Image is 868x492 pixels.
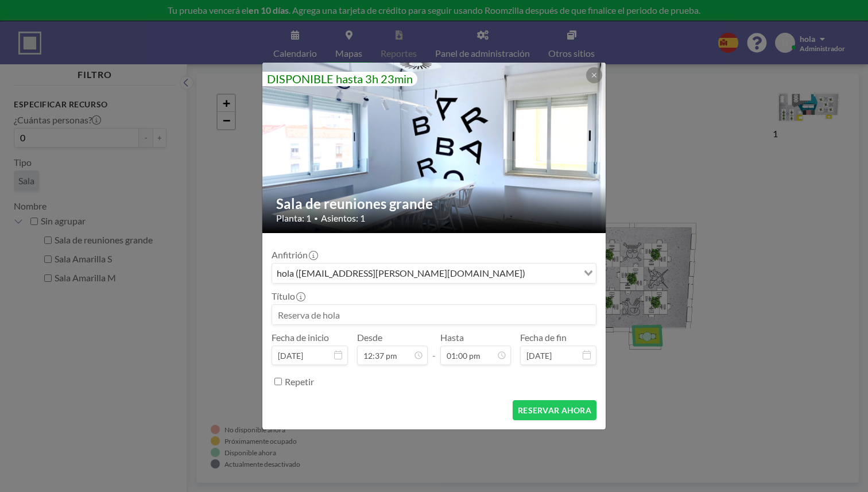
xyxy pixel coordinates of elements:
button: RESERVAR AHORA [513,400,596,420]
label: Fecha de fin [520,332,567,343]
input: Reserva de hola [272,305,596,324]
span: DISPONIBLE hasta 3h 23min [267,72,413,86]
div: Search for option [272,264,596,283]
label: Repetir [285,376,314,388]
input: Search for option [529,266,577,281]
h2: Sala de reuniones grande [276,195,593,212]
span: Asientos: 1 [321,212,365,224]
label: Hasta [440,332,464,343]
img: 537.jpg [262,18,607,277]
label: Título [272,290,304,302]
span: - [432,336,436,361]
label: Anfitrión [272,249,317,261]
span: Planta: 1 [276,212,311,224]
span: hola ([EMAIL_ADDRESS][PERSON_NAME][DOMAIN_NAME]) [274,266,528,281]
label: Desde [357,332,382,343]
span: • [314,214,318,223]
label: Fecha de inicio [272,332,329,343]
